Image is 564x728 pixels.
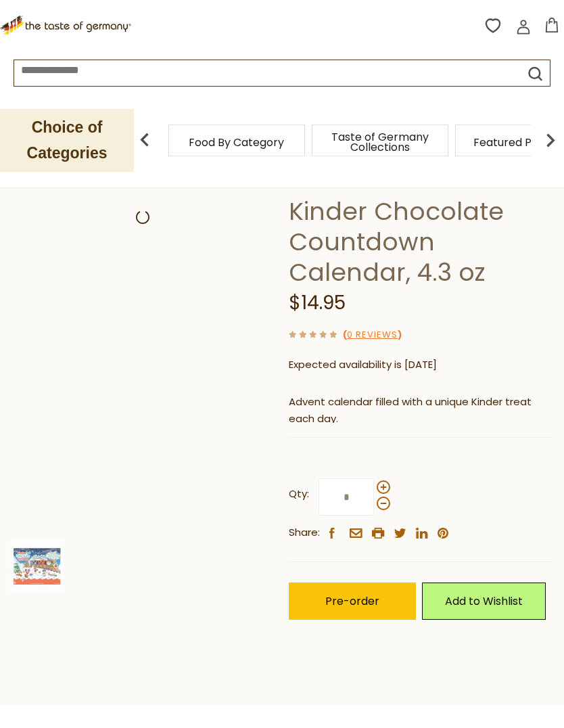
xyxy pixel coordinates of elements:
[289,196,554,288] h1: Kinder Chocolate Countdown Calendar, 4.3 oz
[289,583,416,620] button: Pre-order
[422,583,546,620] a: Add to Wishlist
[131,127,158,154] img: previous arrow
[189,137,284,147] a: Food By Category
[289,290,346,316] span: $14.95
[343,328,402,341] span: ( )
[10,539,64,593] img: Kinder Chocolate Countdown Calendar
[537,127,564,154] img: next arrow
[289,357,554,373] p: Expected availability is [DATE]
[325,593,379,609] span: Pre-order
[289,524,320,541] span: Share:
[319,478,374,516] input: Qty:
[326,132,434,152] a: Taste of Germany Collections
[347,328,398,342] a: 0 Reviews
[289,486,309,503] strong: Qty:
[289,394,554,428] p: Advent calendar filled with a unique Kinder treat each day.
